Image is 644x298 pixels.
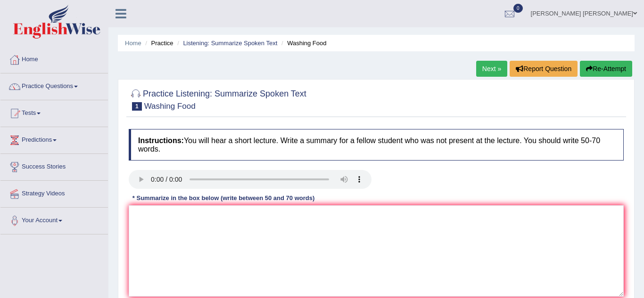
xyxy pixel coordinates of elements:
div: * Summarize in the box below (write between 50 and 70 words) [129,193,318,202]
li: Washing Food [279,39,327,48]
button: Re-Attempt [580,61,632,77]
a: Strategy Videos [0,181,108,204]
small: Washing Food [144,102,196,111]
button: Report Question [510,61,578,77]
span: 0 [513,4,523,13]
a: Practice Questions [0,73,108,97]
a: Predictions [0,127,108,151]
li: Practice [143,39,173,48]
a: Home [125,40,141,47]
h4: You will hear a short lecture. Write a summary for a fellow student who was not present at the le... [129,129,624,161]
a: Your Account [0,208,108,231]
a: Success Stories [0,154,108,177]
a: Next » [476,61,507,77]
span: 1 [132,102,142,111]
h2: Practice Listening: Summarize Spoken Text [129,87,306,111]
a: Listening: Summarize Spoken Text [183,40,277,47]
b: Instructions: [138,137,184,145]
a: Home [0,47,108,70]
a: Tests [0,100,108,124]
